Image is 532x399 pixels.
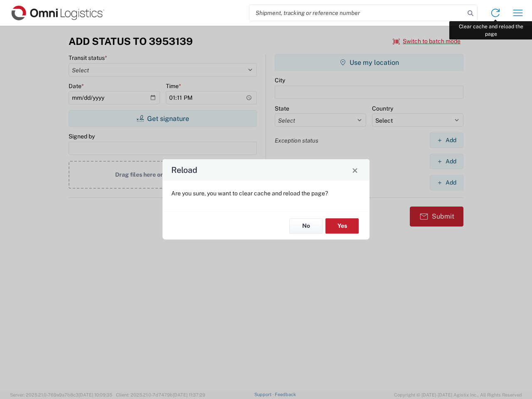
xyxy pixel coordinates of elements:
button: Yes [325,218,359,234]
input: Shipment, tracking or reference number [249,5,465,21]
p: Are you sure, you want to clear cache and reload the page? [171,190,361,197]
h4: Reload [171,164,197,176]
button: No [289,218,323,234]
button: Close [349,164,361,176]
